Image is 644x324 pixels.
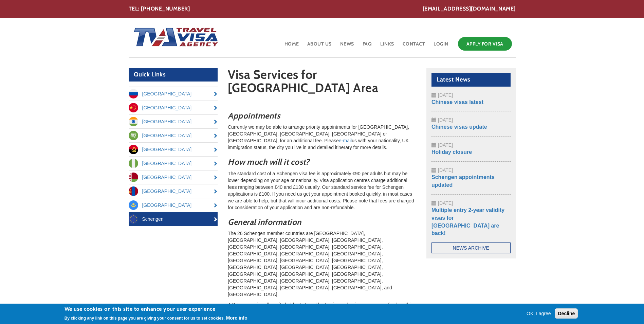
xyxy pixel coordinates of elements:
a: Links [380,35,395,57]
a: [GEOGRAPHIC_DATA] [129,198,218,212]
h2: Latest News [431,73,511,87]
a: [GEOGRAPHIC_DATA] [129,87,218,101]
p: The 26 Schengen member countries are [GEOGRAPHIC_DATA], [GEOGRAPHIC_DATA], [GEOGRAPHIC_DATA], [GE... [228,230,416,298]
a: Chinese visas latest [431,99,483,105]
em: Appointments [228,111,280,121]
a: [EMAIL_ADDRESS][DOMAIN_NAME] [423,5,516,13]
h1: Visa Services for [GEOGRAPHIC_DATA] Area [228,68,416,98]
a: Home [284,35,300,57]
a: [GEOGRAPHIC_DATA] [129,101,218,114]
span: [DATE] [438,167,453,173]
p: Currently we may be able to arrange priority appointments for [GEOGRAPHIC_DATA], [GEOGRAPHIC_DATA... [228,124,416,151]
button: OK, I agree [524,310,554,317]
a: [GEOGRAPHIC_DATA] [129,184,218,198]
a: Apply for Visa [458,37,512,51]
span: [DATE] [438,92,453,98]
a: About Us [307,35,332,57]
a: Holiday closure [431,149,472,155]
div: TEL: [PHONE_NUMBER] [129,5,516,13]
em: How much will it cost? [228,157,309,167]
p: By clicking any link on this page you are giving your consent for us to set cookies. [65,316,225,321]
a: [GEOGRAPHIC_DATA] [129,129,218,142]
button: Decline [555,308,578,319]
a: News [339,35,355,57]
a: [GEOGRAPHIC_DATA] [129,143,218,156]
a: Contact [402,35,426,57]
a: Chinese visas update [431,124,487,130]
a: FAQ [362,35,373,57]
h2: We use cookies on this site to enhance your user experience [65,305,247,313]
a: Schengen appointments updated [431,174,495,188]
a: Login [433,35,449,57]
a: [GEOGRAPHIC_DATA] [129,170,218,184]
a: e-mail [339,138,352,143]
span: [DATE] [438,142,453,148]
a: Schengen [129,212,218,226]
p: The standard cost of a Schengen visa fee is approximately €90 per adults but may be lower dependi... [228,170,416,211]
em: General information [228,217,301,227]
a: Multiple entry 2-year validity visas for [GEOGRAPHIC_DATA] are back! [431,207,504,236]
span: [DATE] [438,200,453,206]
img: Home [129,21,219,55]
a: [GEOGRAPHIC_DATA] [129,115,218,128]
p: A Schengen visa allows its holder to travel for tourism or business purposes freely within the [G... [228,301,416,315]
button: More info [226,314,247,321]
a: [GEOGRAPHIC_DATA] [129,157,218,170]
span: [DATE] [438,117,453,123]
a: News Archive [431,242,511,253]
